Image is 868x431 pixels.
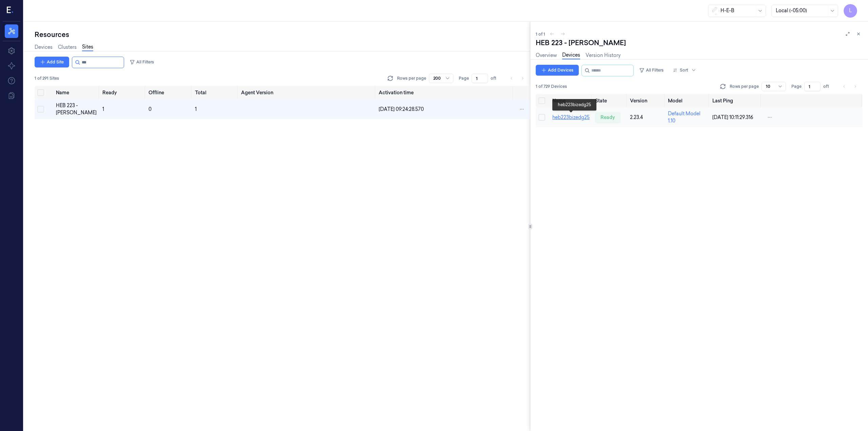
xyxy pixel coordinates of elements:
span: 1 [102,106,104,112]
div: ready [595,112,620,123]
th: Name [550,94,592,107]
button: Select all [538,97,545,104]
th: Name [53,86,100,99]
span: Page [459,75,469,81]
a: Overview [536,52,557,59]
p: Rows per page [397,75,426,81]
a: heb223bizedg25 [552,114,590,120]
button: Add Site [35,57,69,67]
div: Default Model 1.10 [668,110,707,124]
span: 1 [195,106,197,112]
div: [DATE] 10:11:29.316 [712,114,758,121]
th: Agent Version [238,86,376,99]
button: All Filters [127,57,157,67]
button: L [844,4,857,18]
th: Activation time [376,86,514,99]
div: HEB 223 - [PERSON_NAME] [56,102,97,116]
span: 1 of 729 Devices [536,83,567,90]
div: 2.23.4 [630,114,663,121]
th: Version [627,94,665,107]
a: Devices [35,44,53,51]
th: Last Ping [710,94,761,107]
a: Sites [82,43,93,51]
th: State [592,94,627,107]
button: Add Devices [536,65,579,76]
span: 1 of 1 [536,31,545,37]
th: Ready [100,86,146,99]
div: Resources [35,30,530,39]
nav: pagination [507,74,527,83]
th: Total [192,86,238,99]
span: 0 [149,106,152,112]
button: Select row [37,106,44,113]
button: Select row [538,114,545,121]
a: Devices [562,52,580,59]
p: Rows per page [730,83,759,90]
span: of 1 [491,75,501,81]
span: 1 of 291 Sites [35,75,59,81]
a: Clusters [58,44,77,51]
button: Select all [37,89,44,96]
th: Model [665,94,710,107]
span: Page [791,83,802,90]
button: All Filters [636,65,666,76]
nav: pagination [840,82,860,91]
th: Offline [146,86,192,99]
span: of 1 [823,83,834,90]
a: Version History [586,52,620,59]
div: HEB 223 - [PERSON_NAME] [536,38,626,47]
span: [DATE] 09:24:28.570 [379,106,424,112]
